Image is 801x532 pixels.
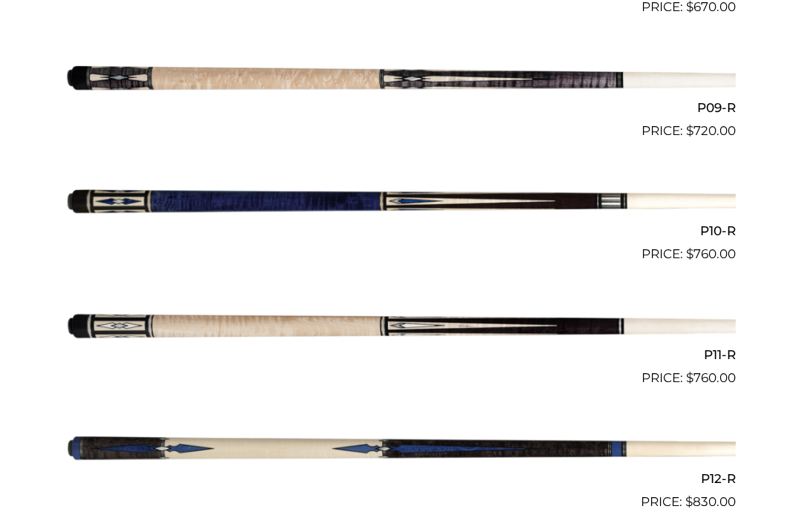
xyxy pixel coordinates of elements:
[65,24,736,141] a: P09-R $720.00
[65,395,736,512] a: P12-R $830.00
[65,271,736,388] a: P11-R $760.00
[686,124,693,139] span: $
[65,148,736,259] img: P10-R
[685,495,693,510] span: $
[686,124,736,139] bdi: 720.00
[686,247,693,262] span: $
[65,271,736,382] img: P11-R
[65,24,736,135] img: P09-R
[686,371,693,386] span: $
[686,247,736,262] bdi: 760.00
[65,148,736,265] a: P10-R $760.00
[685,495,736,510] bdi: 830.00
[686,371,736,386] bdi: 760.00
[65,395,736,506] img: P12-R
